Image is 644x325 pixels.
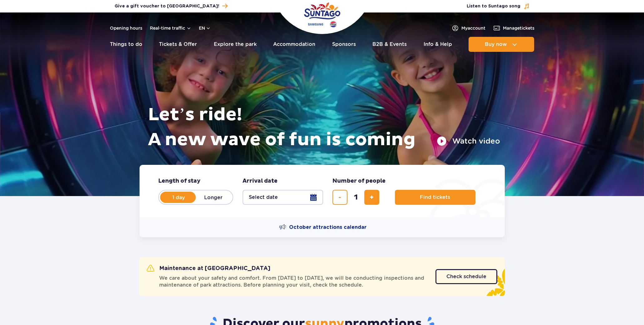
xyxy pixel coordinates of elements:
[332,177,386,185] span: Number of people
[437,136,500,146] button: Watch video
[214,37,257,52] a: Explore the park
[332,37,356,52] a: Sponsors
[110,25,142,31] a: Opening hours
[279,224,366,231] a: October attractions calendar
[148,102,500,152] h1: Let’s ride! A new wave of fun is coming
[196,191,231,204] label: Longer
[161,191,196,204] label: 1 day
[147,265,270,272] h2: Maintenance at [GEOGRAPHIC_DATA]
[446,274,486,279] span: Check schedule
[289,224,366,231] span: October attractions calendar
[150,26,191,31] button: Real-time traffic
[115,3,219,9] span: Give a gift voucher to [GEOGRAPHIC_DATA]!
[395,190,475,205] button: Find tickets
[199,25,211,31] button: en
[469,37,534,52] button: Buy now
[159,275,428,288] span: We care about your safety and comfort. From [DATE] to [DATE], we will be conducting inspections a...
[158,177,200,185] span: Length of stay
[332,190,347,205] button: remove ticket
[424,37,452,52] a: Info & Help
[159,37,197,52] a: Tickets & Offer
[467,3,520,9] span: Listen to Suntago song
[451,24,485,32] a: Myaccount
[503,25,534,31] span: Manage tickets
[420,195,450,200] span: Find tickets
[243,177,278,185] span: Arrival date
[461,25,485,31] span: My account
[140,165,505,217] form: Planning your visit to Park of Poland
[110,37,142,52] a: Things to do
[467,3,530,9] button: Listen to Suntago song
[364,190,379,205] button: add ticket
[348,190,363,205] input: number of tickets
[435,269,497,284] a: Check schedule
[485,42,507,47] span: Buy now
[115,2,228,10] a: Give a gift voucher to [GEOGRAPHIC_DATA]!
[273,37,315,52] a: Accommodation
[493,24,534,32] a: Managetickets
[372,37,407,52] a: B2B & Events
[243,190,323,205] button: Select date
